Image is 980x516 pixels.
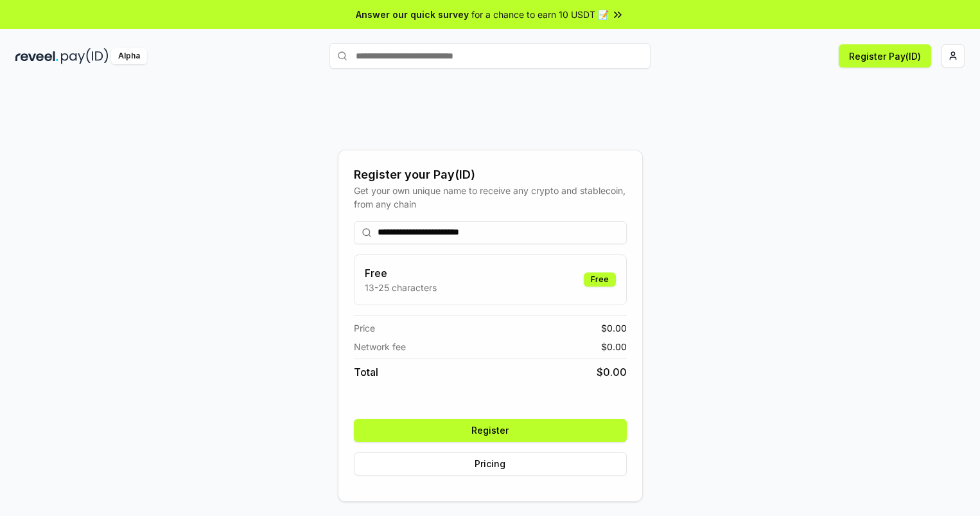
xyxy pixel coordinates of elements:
[354,340,406,353] span: Network fee
[584,272,616,287] div: Free
[356,8,469,21] span: Answer our quick survey
[61,48,109,64] img: pay_id
[365,281,437,294] p: 13-25 characters
[601,321,627,335] span: $ 0.00
[597,364,627,380] span: $ 0.00
[601,340,627,353] span: $ 0.00
[354,166,627,184] div: Register your Pay(ID)
[354,452,627,476] button: Pricing
[354,364,378,380] span: Total
[354,184,627,211] div: Get your own unique name to receive any crypto and stablecoin, from any chain
[471,8,609,21] span: for a chance to earn 10 USDT 📝
[15,48,58,64] img: reveel_dark
[839,44,931,67] button: Register Pay(ID)
[365,265,437,281] h3: Free
[354,419,627,442] button: Register
[354,321,375,335] span: Price
[111,48,147,64] div: Alpha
